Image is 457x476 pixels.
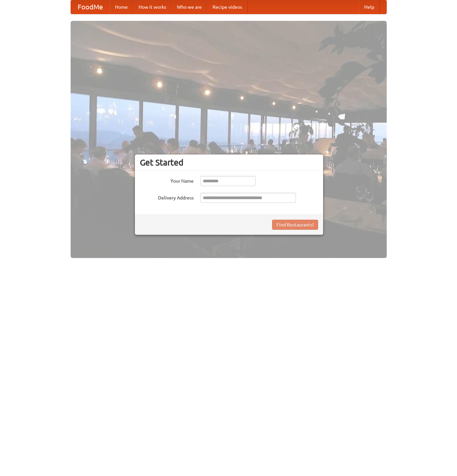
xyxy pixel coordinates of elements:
[207,0,247,14] a: Recipe videos
[110,0,133,14] a: Home
[140,157,318,168] h3: Get Started
[140,193,194,201] label: Delivery Address
[140,176,194,184] label: Your Name
[172,0,207,14] a: Who we are
[71,0,110,14] a: FoodMe
[272,220,318,230] button: Find Restaurants!
[133,0,172,14] a: How it works
[359,0,380,14] a: Help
